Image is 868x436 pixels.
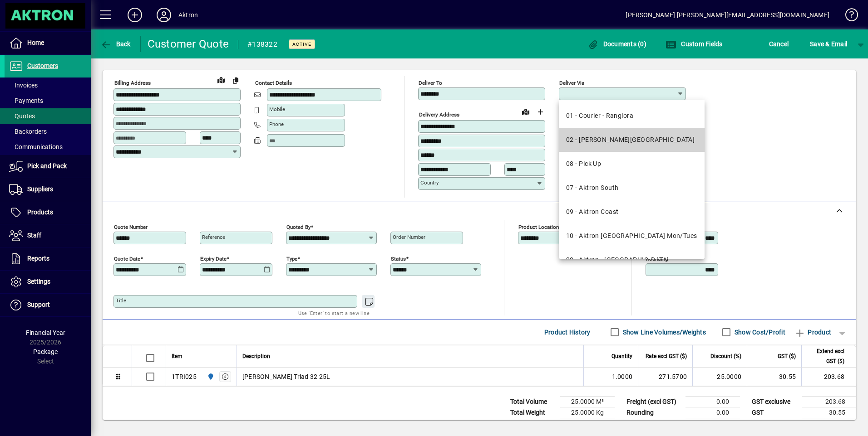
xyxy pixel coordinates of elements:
div: 20 - Aktron - [GEOGRAPHIC_DATA] [566,255,669,265]
span: Quantity [612,351,632,361]
a: Reports [5,247,91,270]
td: 25.0000 Kg [560,407,615,418]
span: Package [33,348,58,355]
mat-label: Status [391,255,406,262]
a: Settings [5,271,91,293]
span: Staff [27,232,41,239]
button: Product History [541,324,594,340]
mat-label: Type [286,255,297,262]
div: 07 - Aktron South [566,183,618,193]
span: Discount (%) [710,351,741,361]
a: Home [5,32,91,54]
span: ave & Email [810,37,847,51]
mat-label: Quote date [114,255,140,262]
span: [PERSON_NAME] Triad 32 25L [242,372,330,381]
span: HAMILTON [205,372,215,382]
td: 25.0000 M³ [560,396,615,407]
span: GST ($) [778,351,796,361]
a: View on map [214,73,228,87]
span: Documents (0) [587,40,646,48]
div: 1TRI025 [172,372,197,381]
span: S [810,40,814,48]
mat-option: 08 - Pick Up [559,152,705,176]
span: Item [172,351,182,361]
span: Back [100,40,131,48]
td: GST inclusive [747,418,802,429]
mat-option: 01 - Courier - Rangiora [559,104,705,128]
button: Cancel [767,36,791,52]
mat-option: 10 - Aktron North Island Mon/Tues [559,224,705,248]
button: Profile [149,7,178,23]
mat-label: Deliver To [419,80,442,86]
td: GST exclusive [747,396,802,407]
td: Rounding [622,407,686,418]
td: 203.68 [802,396,856,407]
a: Suppliers [5,178,91,201]
td: GST [747,407,802,418]
button: Product [790,324,836,340]
span: Description [242,351,270,361]
mat-label: Phone [269,121,284,127]
span: Suppliers [27,185,53,193]
span: Extend excl GST ($) [807,346,844,366]
td: 30.55 [747,368,801,386]
td: 0.00 [686,396,740,407]
mat-option: 09 - Aktron Coast [559,200,705,224]
a: Invoices [5,78,91,93]
div: Aktron [178,8,198,22]
mat-label: Mobile [269,106,285,112]
span: Reports [27,255,49,262]
td: 234.23 [802,418,856,429]
a: Backorders [5,124,91,139]
mat-label: Country [420,179,439,186]
button: Save & Email [805,36,852,52]
div: 271.5700 [644,372,687,381]
td: 203.68 [801,368,856,386]
span: Support [27,301,50,308]
mat-label: Deliver via [559,80,584,86]
div: 02 - [PERSON_NAME][GEOGRAPHIC_DATA] [566,135,695,145]
td: 25.0000 [692,368,747,386]
a: Quotes [5,108,91,124]
span: Communications [9,143,63,150]
button: Copy to Delivery address [228,73,243,87]
span: Quotes [9,112,35,120]
div: 08 - Pick Up [566,159,601,169]
div: Customer Quote [148,37,229,51]
span: Cancel [769,37,789,51]
td: Total Weight [506,407,560,418]
td: 0.00 [686,407,740,418]
a: Knowledge Base [838,2,857,31]
label: Show Cost/Profit [733,328,785,337]
a: Payments [5,93,91,108]
mat-label: Title [116,297,126,304]
span: Financial Year [26,329,65,336]
button: Add [120,7,149,23]
span: Customers [27,62,58,69]
button: Back [98,36,133,52]
button: Custom Fields [663,36,725,52]
td: Freight (excl GST) [622,396,686,407]
span: Pick and Pack [27,162,67,170]
div: [PERSON_NAME] [PERSON_NAME][EMAIL_ADDRESS][DOMAIN_NAME] [626,8,829,22]
span: Invoices [9,82,38,89]
a: Staff [5,224,91,247]
span: Settings [27,278,50,285]
span: Product [794,325,831,339]
span: Rate excl GST ($) [646,351,687,361]
mat-hint: Use 'Enter' to start a new line [298,308,370,318]
mat-option: 07 - Aktron South [559,176,705,200]
mat-label: Quote number [114,223,148,230]
app-page-header-button: Back [91,36,141,52]
button: Choose address [533,105,547,119]
span: Custom Fields [666,40,723,48]
td: Total Volume [506,396,560,407]
mat-label: Reference [202,234,225,240]
span: Active [292,41,311,47]
mat-option: 20 - Aktron - Auckland [559,248,705,272]
a: Products [5,201,91,224]
a: Pick and Pack [5,155,91,178]
mat-label: Expiry date [200,255,227,262]
span: Product History [544,325,591,339]
mat-label: Product location [518,223,559,230]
